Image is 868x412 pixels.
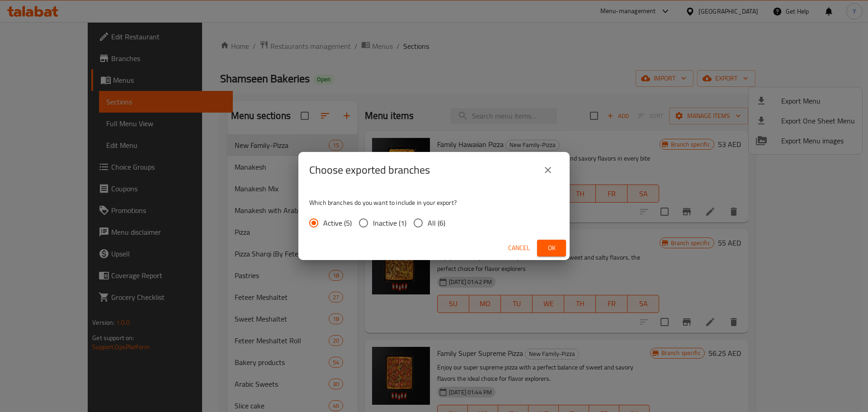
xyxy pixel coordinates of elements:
[544,242,559,254] span: Ok
[309,163,430,177] h2: Choose exported branches
[537,159,559,181] button: close
[508,242,530,254] span: Cancel
[537,240,566,256] button: Ok
[505,240,533,256] button: Cancel
[373,218,406,228] span: Inactive (1)
[309,198,559,207] p: Which branches do you want to include in your export?
[428,218,445,228] span: All (6)
[323,218,352,228] span: Active (5)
